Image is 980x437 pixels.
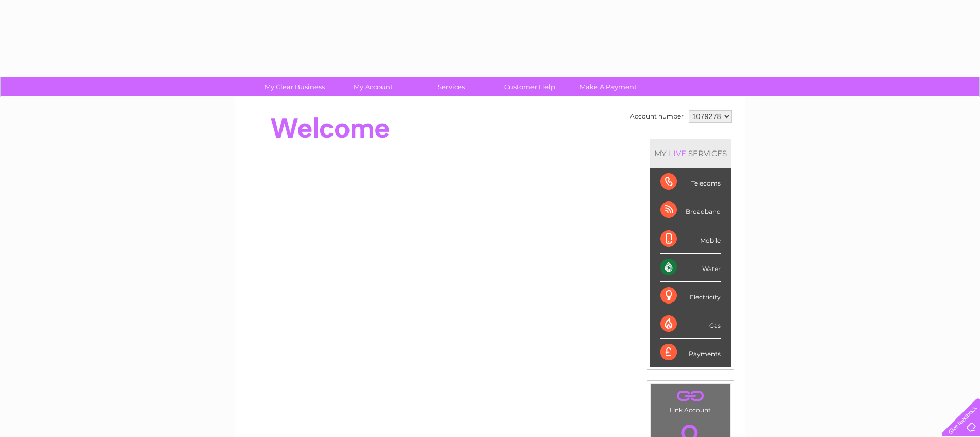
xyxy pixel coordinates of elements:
div: LIVE [667,148,688,158]
a: My Clear Business [252,77,337,96]
div: Broadband [660,196,721,225]
a: Customer Help [487,77,572,96]
a: Services [409,77,494,96]
div: Electricity [660,282,721,310]
div: Water [660,254,721,282]
div: MY SERVICES [650,139,731,168]
div: Telecoms [660,168,721,196]
a: . [654,387,727,405]
div: Payments [660,339,721,366]
a: Make A Payment [566,77,651,96]
td: Link Account [651,384,730,416]
div: Mobile [660,225,721,254]
a: My Account [330,77,416,96]
td: Account number [627,108,686,125]
div: Gas [660,310,721,339]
